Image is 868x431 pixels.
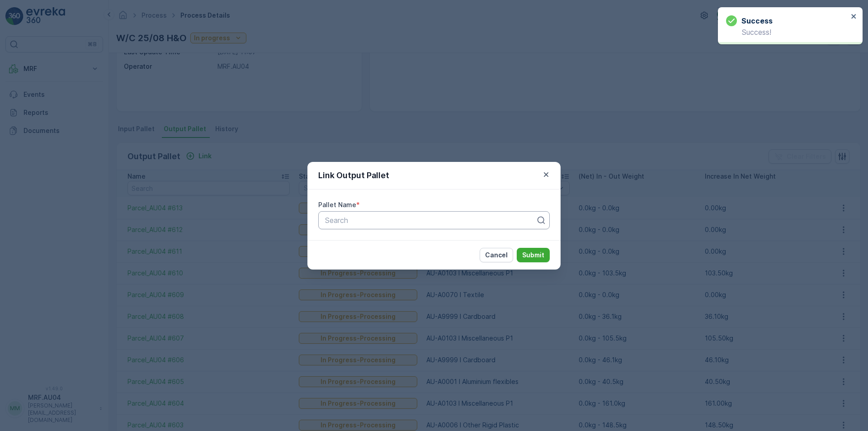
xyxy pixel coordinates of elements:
[726,28,848,36] p: Success!
[851,13,857,21] button: close
[517,248,550,262] button: Submit
[522,251,544,260] p: Submit
[480,248,513,262] button: Cancel
[318,169,389,182] p: Link Output Pallet
[325,215,536,226] p: Search
[318,201,356,208] label: Pallet Name
[741,15,773,26] h3: Success
[485,251,508,260] p: Cancel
